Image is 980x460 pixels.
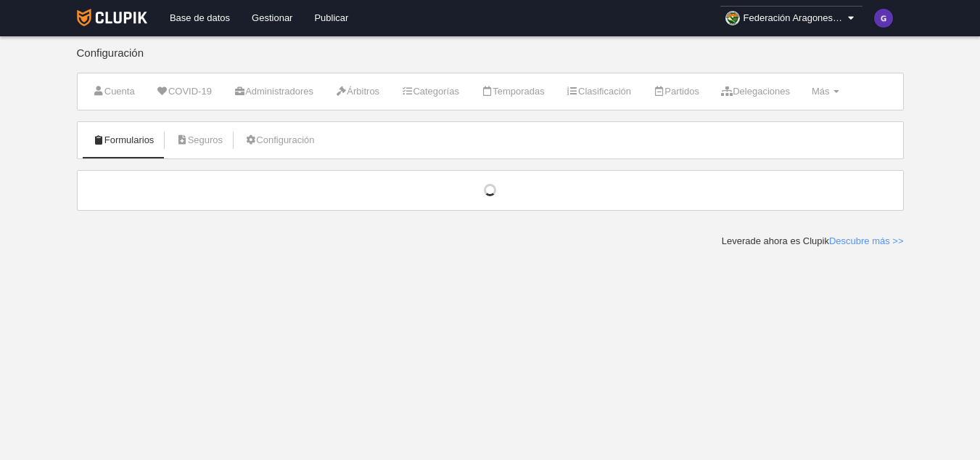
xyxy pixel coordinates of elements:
img: c2l6ZT0zMHgzMCZmcz05JnRleHQ9RyZiZz01ZTM1YjE%3D.png [874,9,893,28]
a: Delegaciones [713,81,798,102]
a: Partidos [645,81,707,102]
a: Árbitros [327,81,387,102]
a: Cuenta [85,81,143,102]
a: Formularios [85,129,162,151]
a: Descubre más >> [829,235,904,246]
div: Cargando [92,184,889,197]
div: Configuración [77,47,904,73]
a: Seguros [168,129,231,151]
span: Más [812,86,830,97]
a: Temporadas [473,81,553,102]
a: Más [804,81,847,102]
span: Federación Aragonesa de Pelota [744,11,845,25]
a: Federación Aragonesa de Pelota [720,6,863,31]
a: Categorías [393,81,467,102]
a: Clasificación [559,81,639,102]
a: COVID-19 [149,81,220,102]
div: Leverade ahora es Clupik [722,235,904,248]
img: OaNUqngkLdpN.30x30.jpg [725,11,740,25]
a: Configuración [236,129,322,151]
a: Administradores [226,81,321,102]
img: Clupik [77,9,147,26]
